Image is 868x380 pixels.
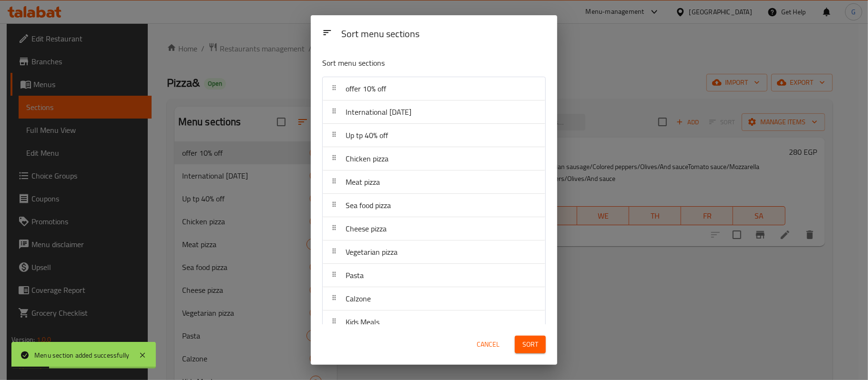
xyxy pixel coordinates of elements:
[346,81,386,96] span: offer 10% off
[323,264,545,287] div: Pasta
[323,170,545,194] div: Meat pizza
[346,128,388,142] span: Up tp 40% off
[346,175,380,189] span: Meat pizza
[346,291,371,306] span: Calzone
[323,287,545,310] div: Calzone
[515,336,546,353] button: Sort
[323,77,545,100] div: offer 10% off
[34,350,129,360] div: Menu section added successfully
[346,151,388,166] span: Chicken pizza
[323,124,545,147] div: Up tp 40% off
[322,57,500,69] p: Sort menu sections
[346,245,398,259] span: Vegetarian pizza
[323,147,545,170] div: Chicken pizza
[346,268,364,282] span: Pasta
[346,315,379,329] span: Kids Meals
[337,24,550,45] div: Sort menu sections
[346,221,387,236] span: Cheese pizza
[323,194,545,217] div: Sea food pizza
[473,336,503,353] button: Cancel
[522,339,538,350] span: Sort
[323,240,545,264] div: Vegetarian pizza
[346,198,391,212] span: Sea food pizza
[346,105,411,119] span: International [DATE]
[323,310,545,334] div: Kids Meals
[477,339,500,350] span: Cancel
[323,100,545,124] div: International [DATE]
[323,217,545,240] div: Cheese pizza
